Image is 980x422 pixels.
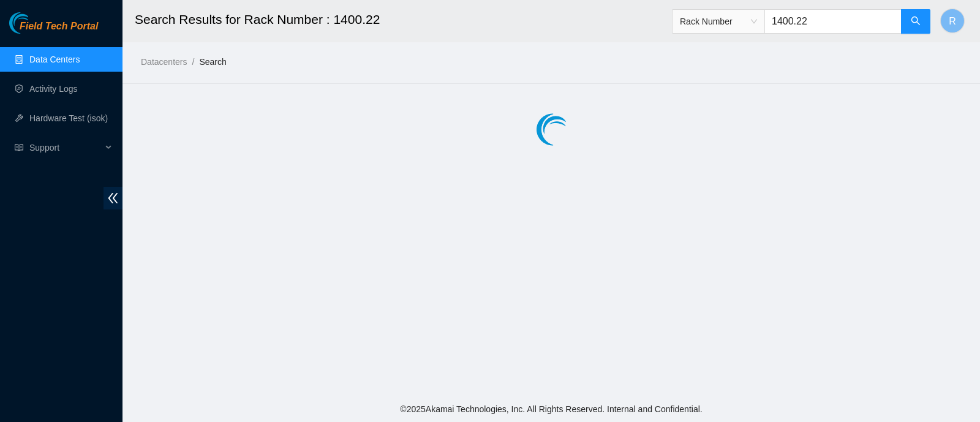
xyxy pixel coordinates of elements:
[764,9,902,34] input: Enter text here...
[29,135,102,160] span: Support
[949,13,956,29] span: R
[9,12,62,34] img: Akamai Technologies
[9,22,98,38] a: Akamai TechnologiesField Tech Portal
[29,84,78,94] a: Activity Logs
[901,9,930,34] button: search
[104,187,123,209] span: double-left
[940,9,965,33] button: R
[680,12,757,31] span: Rack Number
[20,21,98,32] span: Field Tech Portal
[123,396,980,422] footer: © 2025 Akamai Technologies, Inc. All Rights Reserved. Internal and Confidential.
[29,113,108,123] a: Hardware Test (isok)
[199,57,226,67] a: Search
[192,57,194,67] span: /
[141,57,187,67] a: Datacenters
[29,55,80,64] a: Data Centers
[15,143,23,152] span: read
[911,16,921,28] span: search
